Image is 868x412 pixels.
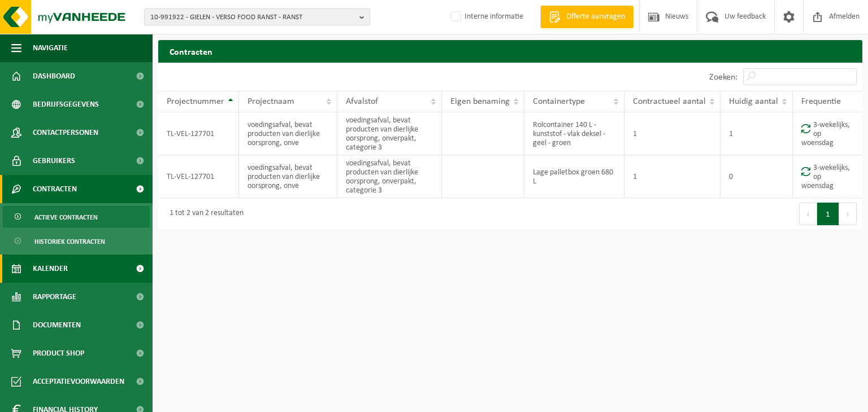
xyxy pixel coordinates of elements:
[158,112,239,155] td: TL-VEL-127701
[721,155,793,198] td: 0
[624,155,721,198] td: 1
[524,112,624,155] td: Rolcontainer 140 L - kunststof - vlak deksel - geel - groen
[793,155,862,198] td: 3-wekelijks, op woensdag
[248,97,294,106] span: Projectnaam
[533,97,585,106] span: Containertype
[33,175,77,203] span: Contracten
[633,97,706,106] span: Contractueel aantal
[239,112,337,155] td: voedingsafval, bevat producten van dierlijke oorsprong, onve
[158,40,862,62] h2: Contracten
[33,339,84,367] span: Product Shop
[33,34,68,62] span: Navigatie
[450,97,510,106] span: Eigen benaming
[3,206,150,227] a: Actieve contracten
[34,207,98,228] span: Actieve contracten
[839,203,857,225] button: Next
[33,367,124,396] span: Acceptatievoorwaarden
[33,311,81,339] span: Documenten
[563,11,628,23] span: Offerte aanvragen
[158,155,239,198] td: TL-VEL-127701
[34,231,105,252] span: Historiek contracten
[164,204,244,224] div: 1 tot 2 van 2 resultaten
[33,90,99,119] span: Bedrijfsgegevens
[801,97,841,106] span: Frequentie
[33,119,98,147] span: Contactpersonen
[33,283,76,311] span: Rapportage
[449,8,523,25] label: Interne informatie
[337,155,442,198] td: voedingsafval, bevat producten van dierlijke oorsprong, onverpakt, categorie 3
[144,8,370,25] button: 10-991922 - GIELEN - VERSO FOOD RANST - RANST
[33,147,75,175] span: Gebruikers
[524,155,624,198] td: Lage palletbox groen 680 L
[709,73,737,82] label: Zoeken:
[540,6,633,28] a: Offerte aanvragen
[337,112,442,155] td: voedingsafval, bevat producten van dierlijke oorsprong, onverpakt, categorie 3
[346,97,378,106] span: Afvalstof
[33,255,68,283] span: Kalender
[624,112,721,155] td: 1
[3,230,150,252] a: Historiek contracten
[817,203,839,225] button: 1
[239,155,337,198] td: voedingsafval, bevat producten van dierlijke oorsprong, onve
[793,112,862,155] td: 3-wekelijks, op woensdag
[721,112,793,155] td: 1
[167,97,224,106] span: Projectnummer
[799,203,817,225] button: Previous
[150,9,355,26] span: 10-991922 - GIELEN - VERSO FOOD RANST - RANST
[33,62,75,90] span: Dashboard
[729,97,778,106] span: Huidig aantal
